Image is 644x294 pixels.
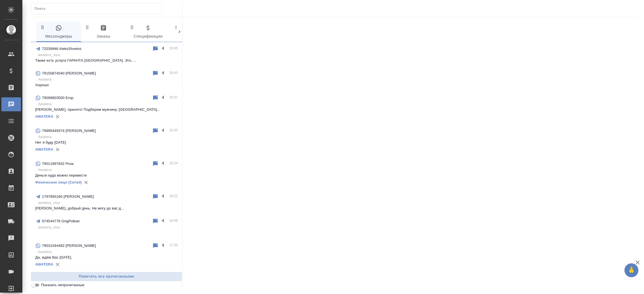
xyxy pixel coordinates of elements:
p: 72039946 AleksShvetss [42,46,81,52]
p: [PERSON_NAME], принято! Подберем мужчину. [GEOGRAPHIC_DATA]... [35,107,178,112]
div: Пометить непрочитанным [152,95,159,101]
div: 79099803500 Егор18:37Awatera[PERSON_NAME], принято! Подберем мужчину. [GEOGRAPHIC_DATA]...AWATERA [31,91,182,124]
p: 79031044482 [PERSON_NAME] [42,243,96,249]
a: AWATERA [35,262,53,266]
button: Удалить привязку [53,145,62,154]
button: Удалить привязку [53,112,62,121]
span: Мессенджеры [40,25,78,40]
p: 18:22 [169,193,178,199]
svg: Зажми и перетащи, чтобы поменять порядок вкладок [85,25,90,30]
div: 79995449374 [PERSON_NAME]18:33AwateraНет я буду [DATE]AWATERA [31,124,182,157]
p: Awatera [38,167,178,173]
div: 79031044482 [PERSON_NAME]17:55AwateraДа, ждём Вас [DATE].AWATERA [31,239,182,272]
a: AWATERA [35,114,53,119]
div: 79011897842 Роза18:24AwateraДеньги куда можно перевестиФизическое лицо (Сити3) [31,157,182,190]
p: 79099803500 Егор [42,95,74,101]
p: 974544778 GrigPolkan [42,218,80,224]
p: Деньги куда можно перевести [35,173,178,178]
p: awatera_visa [38,225,178,230]
p: awatera_visa [38,52,178,58]
p: 18:45 [169,45,178,51]
span: Спецификации [129,25,167,40]
span: Пометить все прочитанными [34,273,179,280]
p: 79011897842 Роза [42,161,74,167]
p: 17:55 [169,242,178,248]
p: 1797893180 [PERSON_NAME] [42,194,94,199]
p: 18:37 [169,95,178,100]
div: 72039946 AleksShvetss18:45awatera_visaТакже есть услуга ГАРАНТА [GEOGRAPHIC_DATA]. Это, ... [31,42,182,67]
button: 🙏 [624,263,638,277]
div: 79150874040 [PERSON_NAME]18:43AwateraХорошо [31,67,182,91]
span: Заказы [84,25,122,40]
div: Пометить непрочитанным [152,45,159,52]
p: 18:33 [169,127,178,133]
p: Awatera [38,134,178,140]
p: Хорошо [35,82,178,88]
span: Показать непрочитанные [41,282,84,288]
div: 974544778 GrigPolkan18:06awatera_visa [31,215,182,239]
p: 79995449374 [PERSON_NAME] [42,128,96,134]
input: Поиск [34,5,162,13]
svg: Зажми и перетащи, чтобы поменять порядок вкладок [40,25,45,30]
div: 1797893180 [PERSON_NAME]18:22awatera_visa[PERSON_NAME], добрый день. Не могу до вас д... [31,190,182,215]
p: Также есть услуга ГАРАНТА [GEOGRAPHIC_DATA]. Это, ... [35,58,178,63]
p: Да, ждём Вас [DATE]. [35,255,178,260]
p: awatera_visa [38,200,178,206]
div: Пометить непрочитанным [152,193,159,200]
p: Awatera [38,101,178,107]
p: Нет я буду [DATE] [35,140,178,145]
div: Пометить непрочитанным [152,218,159,225]
button: Удалить привязку [53,260,62,269]
p: 79150874040 [PERSON_NAME] [42,71,96,76]
svg: Зажми и перетащи, чтобы поменять порядок вкладок [174,25,179,30]
a: AWATERA [35,147,53,151]
button: Удалить привязку [82,178,90,187]
span: Клиенты [174,25,212,40]
p: Awatera [38,77,178,82]
a: Физическое лицо (Сити3) [35,180,82,184]
div: Пометить непрочитанным [152,127,159,134]
svg: Зажми и перетащи, чтобы поменять порядок вкладок [129,25,135,30]
div: Пометить непрочитанным [152,70,159,77]
p: 18:43 [169,70,178,76]
p: 18:24 [169,160,178,166]
button: Пометить все прочитанными [31,272,182,281]
p: Awatera [38,249,178,255]
p: 18:06 [169,218,178,223]
span: 🙏 [627,264,636,276]
p: [PERSON_NAME], добрый день. Не могу до вас д... [35,206,178,211]
div: Пометить непрочитанным [152,160,159,167]
div: Пометить непрочитанным [152,242,159,249]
